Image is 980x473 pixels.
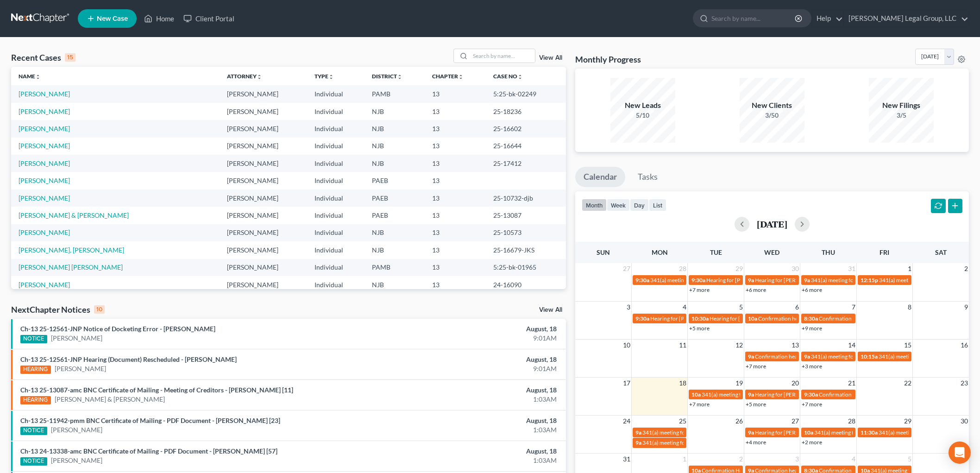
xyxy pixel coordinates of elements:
[486,155,566,172] td: 25-17412
[425,207,486,224] td: 13
[746,401,766,408] a: +5 more
[949,441,971,464] div: Open Intercom Messenger
[20,366,51,374] div: HEARING
[757,219,787,229] h2: [DATE]
[220,224,307,241] td: [PERSON_NAME]
[307,103,364,120] td: Individual
[869,100,934,111] div: New Filings
[758,315,863,322] span: Confirmation hearing for [PERSON_NAME]
[19,142,70,150] a: [PERSON_NAME]
[328,74,334,80] i: unfold_more
[364,207,425,224] td: PAEB
[678,416,687,427] span: 25
[20,386,293,394] a: Ch-13 25-13087-amc BNC Certificate of Mailing - Meeting of Creditors - [PERSON_NAME] [11]
[879,277,968,284] span: 341(a) meeting for [PERSON_NAME]
[847,378,856,389] span: 21
[678,263,687,274] span: 28
[903,340,912,351] span: 15
[432,73,464,80] a: Chapterunfold_more
[791,378,800,389] span: 20
[804,391,818,398] span: 9:30a
[622,416,631,427] span: 24
[960,378,969,389] span: 23
[689,401,710,408] a: +7 more
[19,125,70,132] a: [PERSON_NAME]
[220,276,307,293] td: [PERSON_NAME]
[791,263,800,274] span: 30
[486,224,566,241] td: 25-10573
[486,207,566,224] td: 25-13087
[539,307,562,313] a: View All
[425,120,486,137] td: 13
[51,425,102,435] a: [PERSON_NAME]
[822,248,835,256] span: Thu
[19,177,70,184] a: [PERSON_NAME]
[851,302,856,313] span: 7
[689,325,710,332] a: +5 more
[907,302,912,313] span: 8
[51,456,102,465] a: [PERSON_NAME]
[307,276,364,293] td: Individual
[11,304,105,315] div: NextChapter Notices
[486,85,566,102] td: 5:25-bk-02249
[20,457,47,466] div: NOTICE
[960,340,969,351] span: 16
[812,10,843,27] a: Help
[486,138,566,155] td: 25-16644
[935,248,947,256] span: Sat
[738,302,744,313] span: 5
[307,138,364,155] td: Individual
[847,340,856,351] span: 14
[220,207,307,224] td: [PERSON_NAME]
[384,395,557,404] div: 1:03AM
[486,103,566,120] td: 25-18236
[384,425,557,435] div: 1:03AM
[227,73,262,80] a: Attorneyunfold_more
[710,315,782,322] span: Hearing for [PERSON_NAME]
[735,416,744,427] span: 26
[691,391,701,398] span: 10a
[804,353,810,360] span: 9a
[802,439,822,446] a: +2 more
[869,111,934,120] div: 3/5
[575,54,641,65] h3: Monthly Progress
[711,10,796,27] input: Search by name...
[746,439,766,446] a: +4 more
[539,55,562,61] a: View All
[819,391,925,398] span: Confirmation Hearing for [PERSON_NAME]
[738,454,744,465] span: 2
[372,73,402,80] a: Districtunfold_more
[19,73,41,80] a: Nameunfold_more
[802,401,822,408] a: +7 more
[963,263,969,274] span: 2
[746,286,766,293] a: +6 more
[735,263,744,274] span: 29
[635,277,649,284] span: 9:30a
[963,302,969,313] span: 9
[425,276,486,293] td: 13
[307,155,364,172] td: Individual
[220,155,307,172] td: [PERSON_NAME]
[642,439,732,446] span: 341(a) meeting for [PERSON_NAME]
[364,103,425,120] td: NJB
[622,340,631,351] span: 10
[384,447,557,456] div: August, 18
[907,454,912,465] span: 5
[802,363,822,370] a: +3 more
[622,454,631,465] span: 31
[649,199,666,211] button: list
[575,167,625,187] a: Calendar
[819,315,924,322] span: Confirmation hearing for [PERSON_NAME]
[682,302,687,313] span: 4
[486,241,566,259] td: 25-16679-JKS
[879,353,968,360] span: 341(a) meeting for [PERSON_NAME]
[55,395,165,404] a: [PERSON_NAME] & [PERSON_NAME]
[811,277,900,284] span: 341(a) meeting for [PERSON_NAME]
[735,378,744,389] span: 19
[364,172,425,189] td: PAEB
[364,259,425,276] td: PAMB
[517,74,523,80] i: unfold_more
[802,325,822,332] a: +9 more
[879,248,889,256] span: Fri
[35,74,41,80] i: unfold_more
